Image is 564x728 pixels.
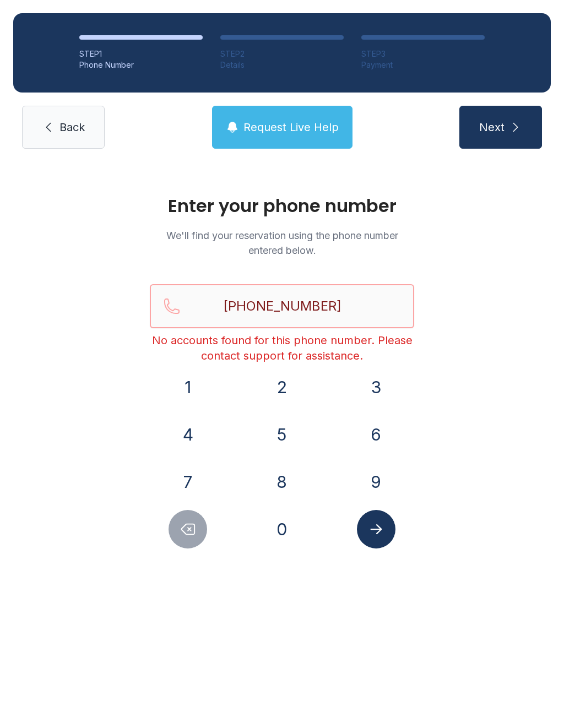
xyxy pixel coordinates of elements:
[357,463,395,501] button: 9
[220,59,344,70] div: Details
[243,119,339,135] span: Request Live Help
[169,510,207,548] button: Delete number
[79,59,203,70] div: Phone Number
[220,48,344,59] div: STEP 2
[150,333,414,363] div: No accounts found for this phone number. Please contact support for assistance.
[169,415,207,454] button: 4
[263,510,301,548] button: 0
[357,510,395,548] button: Submit lookup form
[361,59,485,70] div: Payment
[357,368,395,406] button: 3
[169,368,207,406] button: 1
[357,415,395,454] button: 6
[150,284,414,328] input: Reservation phone number
[263,463,301,501] button: 8
[263,415,301,454] button: 5
[361,48,485,59] div: STEP 3
[263,368,301,406] button: 2
[59,119,85,135] span: Back
[479,119,505,135] span: Next
[150,197,414,215] h1: Enter your phone number
[150,228,414,258] p: We'll find your reservation using the phone number entered below.
[79,48,203,59] div: STEP 1
[169,463,207,501] button: 7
